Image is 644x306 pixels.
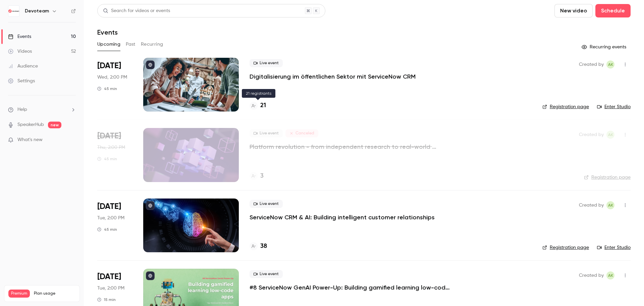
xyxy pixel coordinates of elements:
span: What's new [17,136,43,143]
li: help-dropdown-opener [8,106,76,113]
span: [DATE] [97,201,121,212]
span: AK [608,201,613,209]
div: 45 min [97,86,117,91]
a: Enter Studio [597,244,631,251]
span: Help [17,106,27,113]
span: Created by [579,271,604,279]
button: Recurring [141,39,163,50]
img: Devoteam [8,6,19,16]
a: 38 [250,242,267,251]
a: Registration page [542,244,589,251]
h1: Events [97,28,118,36]
span: Live event [250,129,283,137]
iframe: Noticeable Trigger [68,137,76,143]
a: Enter Studio [597,103,631,110]
span: Wed, 2:00 PM [97,74,127,81]
span: Premium [8,290,30,298]
span: AK [608,131,613,139]
a: Registration page [542,103,589,110]
button: Recurring events [579,42,631,52]
div: Events [8,33,31,40]
span: [DATE] [97,131,121,141]
div: Settings [8,78,35,84]
button: New video [554,4,593,17]
span: Created by [579,131,604,139]
div: Search for videos or events [103,7,170,14]
span: Adrianna Kielin [606,271,614,279]
div: Videos [8,48,32,55]
span: Live event [250,200,283,208]
a: SpeakerHub [17,121,44,128]
h6: Devoteam [25,8,49,14]
a: #8 ServiceNow GenAI Power-Up: Building gamified learning low-code apps [250,283,451,292]
span: Adrianna Kielin [606,131,614,139]
span: Adrianna Kielin [606,60,614,69]
a: 21 [250,101,266,110]
span: Tue, 2:00 PM [97,285,124,292]
span: Live event [250,270,283,278]
span: new [48,122,61,128]
div: 45 min [97,156,117,162]
span: Plan usage [34,291,75,296]
a: 3 [250,172,264,181]
span: Tue, 2:00 PM [97,215,124,221]
span: [DATE] [97,60,121,71]
span: Created by [579,201,604,209]
h4: 3 [260,172,264,181]
span: Created by [579,60,604,69]
button: Upcoming [97,39,120,50]
a: Digitalisierung im öffentlichen Sektor mit ServiceNow CRM [250,73,416,81]
h4: 21 [260,101,266,110]
div: Sep 17 Wed, 2:00 PM (Europe/Amsterdam) [97,58,132,112]
button: Past [126,39,136,50]
h4: 38 [260,242,267,251]
span: AK [608,271,613,279]
span: Live event [250,59,283,67]
div: 15 min [97,297,116,302]
div: Sep 23 Tue, 2:00 PM (Europe/Amsterdam) [97,199,132,252]
span: Thu, 2:00 PM [97,144,125,151]
div: Audience [8,63,38,70]
a: Platform revolution - from independent research to real-world results [250,143,451,151]
button: Schedule [595,4,631,17]
span: Canceled [285,129,318,137]
div: Sep 18 Thu, 2:00 PM (Europe/Amsterdam) [97,128,132,182]
a: ServiceNow CRM & AI: Building intelligent customer relationships [250,213,435,221]
span: Adrianna Kielin [606,201,614,209]
div: 45 min [97,227,117,232]
span: AK [608,60,613,69]
a: Registration page [584,174,631,181]
span: [DATE] [97,271,121,282]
